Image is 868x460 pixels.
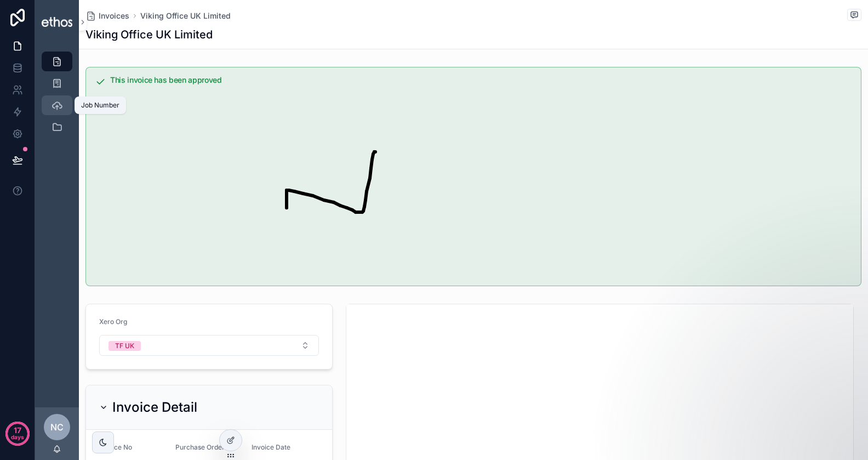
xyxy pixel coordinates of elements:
span: NC [50,421,64,434]
h1: Viking Office UK Limited [85,27,213,42]
button: Select Button [99,335,319,356]
span: Xero Org [99,317,127,326]
h2: Invoice Detail [112,399,197,416]
p: 17 [14,425,21,436]
a: Invoices [85,10,129,21]
img: App logo [42,17,72,26]
div: ![Signature](https://app-media.noloco.app/tomfaulknerdeom/2a4814ba-eb62-4850-b4ac-3acf74628031-ca... [110,86,852,279]
span: Invoices [99,10,129,21]
img: Signature [110,86,688,279]
p: days [11,429,24,445]
span: Purchase Order [175,443,225,451]
div: TF UK [115,341,134,351]
span: Invoice No [99,443,132,451]
div: scrollable content [35,44,79,151]
span: Invoice Date [252,443,290,451]
div: Job Number [81,101,119,110]
h5: This invoice has been approved [110,76,852,84]
iframe: Intercom notifications message [649,378,868,455]
a: Viking Office UK Limited [140,10,231,21]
